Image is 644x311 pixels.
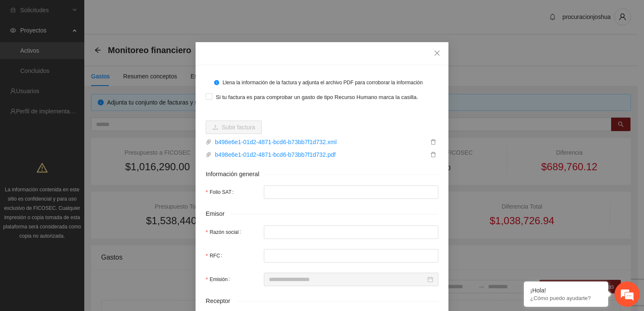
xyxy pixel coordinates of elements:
label: Folio SAT: [206,185,237,199]
span: delete [429,139,438,145]
button: uploadSubir factura [206,121,262,134]
span: info-circle [214,80,219,85]
a: b498e6e1-01d2-4871-bcd6-b73bb7f1d732.xml [212,137,428,147]
span: Emisor [206,209,231,219]
input: RFC: [264,249,438,263]
button: Close [426,42,448,65]
p: ¿Cómo puedo ayudarte? [530,295,602,301]
label: Razón social: [206,225,244,239]
span: Si tu factura es para comprobar un gasto de tipo Recurso Humano marca la casilla. [212,93,421,102]
span: Información general [206,169,266,179]
input: Razón social: [264,225,438,239]
button: delete [428,137,438,147]
div: Llena la información de la factura y adjunta el archivo PDF para corroborar la información [223,79,432,87]
input: Folio SAT: [264,185,438,199]
a: b498e6e1-01d2-4871-bcd6-b73bb7f1d732.pdf [212,150,428,159]
span: uploadSubir factura [206,124,262,131]
button: delete [428,150,438,159]
span: paper-clip [206,152,212,158]
span: paper-clip [206,139,212,145]
span: Receptor [206,296,236,306]
span: close [434,50,440,56]
input: Emisión: [269,275,426,284]
label: Emisión: [206,273,233,286]
label: RFC: [206,249,225,263]
span: delete [429,152,438,158]
div: ¡Hola! [530,287,602,294]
